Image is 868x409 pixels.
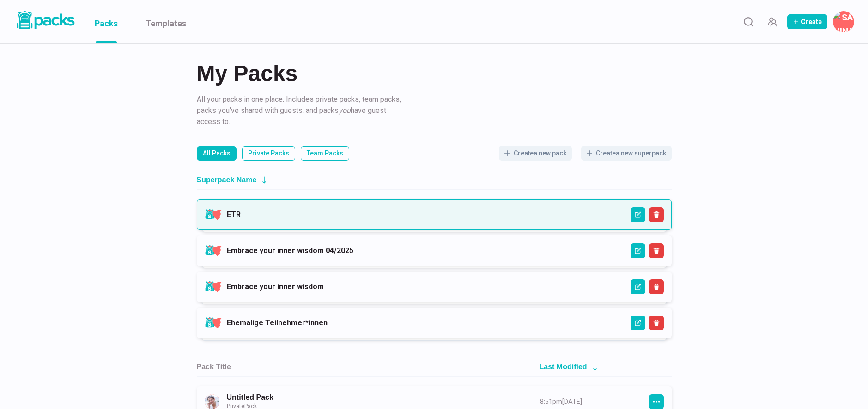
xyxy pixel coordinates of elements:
[763,12,782,31] button: Manage Team Invites
[197,175,257,184] h2: Superpack Name
[631,316,645,330] button: Edit
[14,9,76,34] a: Packs logo
[631,243,645,258] button: Edit
[540,362,587,371] h2: Last Modified
[649,243,664,258] button: Delete Superpack
[631,207,645,222] button: Edit
[499,146,572,161] button: Createa new pack
[649,207,664,222] button: Delete Superpack
[197,362,231,371] h2: Pack Title
[14,9,76,31] img: Packs logo
[203,149,231,158] p: All Packs
[833,11,854,32] button: Savina Tilmann
[197,62,672,85] h2: My Packs
[307,149,343,158] p: Team Packs
[787,14,827,29] button: Create Pack
[649,316,664,330] button: Delete Superpack
[739,12,758,31] button: Search
[649,279,664,294] button: Delete Superpack
[581,146,672,161] button: Createa new superpack
[631,279,645,294] button: Edit
[197,94,405,127] p: All your packs in one place. Includes private packs, team packs, packs you've shared with guests,...
[248,149,289,158] p: Private Packs
[339,106,351,115] i: you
